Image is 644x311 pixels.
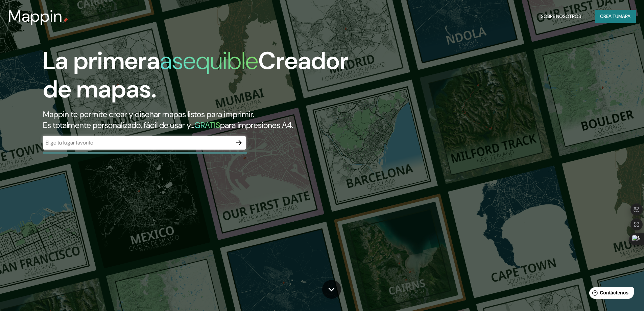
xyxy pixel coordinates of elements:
[538,10,584,23] button: Sobre nosotros
[43,109,254,119] font: Mappin te permite crear y diseñar mapas listos para imprimir.
[194,120,220,130] font: GRATIS
[43,120,194,130] font: Es totalmente personalizado, fácil de usar y...
[541,13,581,19] font: Sobre nosotros
[160,45,258,76] font: asequible
[584,285,637,304] iframe: Lanzador de widgets de ayuda
[43,45,349,105] font: Creador de mapas.
[220,120,293,130] font: para impresiones A4.
[618,13,630,19] font: mapa
[595,10,636,23] button: Crea tumapa
[600,13,618,19] font: Crea tu
[63,18,68,23] img: pin de mapeo
[43,139,232,147] input: Elige tu lugar favorito
[8,5,63,27] font: Mappin
[43,45,160,76] font: La primera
